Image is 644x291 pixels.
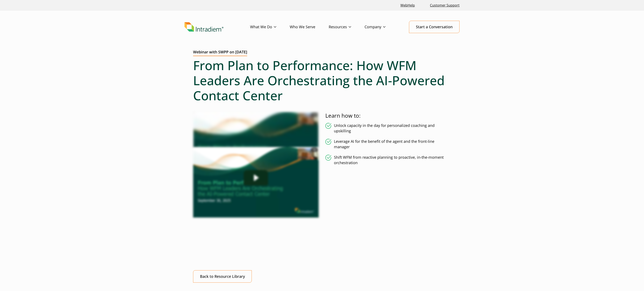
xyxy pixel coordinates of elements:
a: Customer Support [428,1,461,10]
p: Learn how to: [325,112,451,120]
a: Back to Resource Library [193,270,252,283]
li: Shift WFM from reactive planning to proactive, in-the-moment orchestration [325,155,451,166]
h1: From Plan to Performance: How WFM Leaders Are Orchestrating the AI-Powered Contact Center [193,58,451,103]
h2: Webinar with SWPP on [DATE] [193,50,247,56]
a: Link opens in a new window [399,1,417,10]
a: Resources [329,21,365,33]
li: Leverage AI for the benefit of the agent and the front-line manager [325,139,451,150]
img: Intradiem [184,22,223,32]
a: Who We Serve [290,21,329,33]
a: Link to homepage of Intradiem [184,22,250,32]
a: Start a Conversation [409,21,460,33]
li: Unlock capacity in the day for personalized coaching and upskilling [325,123,451,134]
a: What We Do [250,21,290,33]
a: Company [365,21,399,33]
